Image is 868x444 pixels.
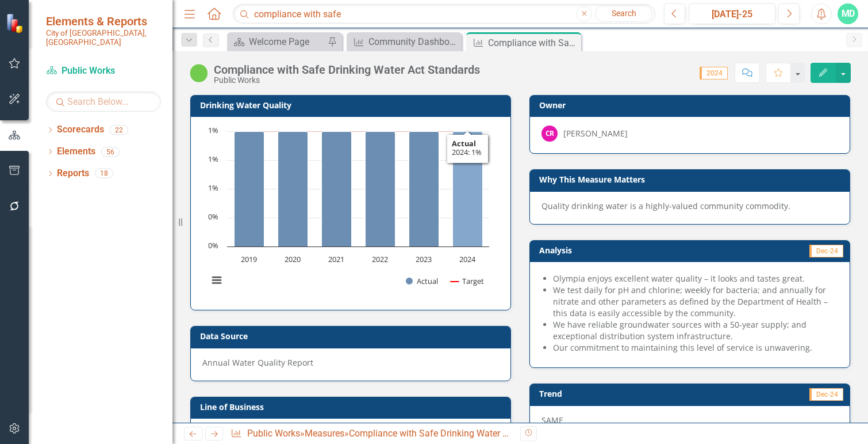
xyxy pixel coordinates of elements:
path: 2021, 1. Actual. [322,132,352,247]
div: » » [231,427,511,441]
a: Community Dashboard Updates [349,35,459,49]
div: 56 [101,147,120,157]
h3: Analysis [539,246,687,255]
text: 0% [208,211,218,222]
text: 2020 [285,254,301,264]
a: Scorecards [57,123,104,136]
li: Our commitment to maintaining this level of service is unwavering. [553,342,838,354]
div: [PERSON_NAME] [563,128,628,139]
span: Dec-24 [809,388,843,401]
span: Dec-24 [809,245,843,257]
div: Compliance with Safe Drinking Water Act Standards [214,63,480,76]
a: Reports [57,167,89,180]
button: View chart menu, Chart [209,272,225,289]
h3: Data Source [200,332,505,340]
svg: Interactive chart [202,126,495,298]
img: On Track [190,64,208,82]
li: Olympia enjoys excellent water quality – it looks and tastes great. [553,273,838,284]
li: We test daily for pH and chlorine; weekly for bacteria; and annually for nitrate and other parame... [553,284,838,319]
path: 2020, 1. Actual. [278,132,308,247]
h3: Trend [539,389,660,398]
text: 2019 [241,254,257,264]
text: 1% [208,154,218,164]
div: Public Works [214,76,480,85]
button: Show Target [451,276,484,286]
div: 22 [110,125,128,135]
a: Elements [57,145,95,158]
button: MD [838,3,858,24]
button: Show Actual [406,276,438,286]
h3: Drinking Water Quality [200,101,505,109]
div: Annual Water Quality Report [202,357,499,369]
div: Welcome Page [249,35,325,49]
path: 2022, 1. Actual. [366,132,395,247]
div: [DATE]-25 [693,7,771,21]
a: Measures [305,428,344,439]
a: Public Works [46,64,161,78]
text: 2021 [328,254,344,264]
text: 1% [208,125,218,135]
text: 0% [208,240,218,251]
div: CR [541,126,558,142]
div: 18 [95,169,113,179]
h3: Owner [539,101,844,109]
span: SAME [541,415,563,426]
small: City of [GEOGRAPHIC_DATA], [GEOGRAPHIC_DATA] [46,28,161,47]
input: Search Below... [46,92,161,112]
text: 2023 [416,254,432,264]
text: 2024 [459,254,476,264]
path: 2019, 1. Actual. [235,132,264,247]
span: Quality drinking water is a highly-valued community commodity. [541,200,790,211]
path: 2023, 1. Actual. [409,132,439,247]
button: [DATE]-25 [689,3,775,24]
li: We have reliable groundwater sources with a 50-year supply; and exceptional distribution system i... [553,319,838,342]
text: 1% [208,183,218,193]
div: Compliance with Safe Drinking Water Act Standards [488,36,578,50]
a: Public Works [247,428,300,439]
input: Search ClearPoint... [233,4,655,24]
img: ClearPoint Strategy [6,13,26,33]
h3: Line of Business [200,403,505,411]
span: Elements & Reports [46,14,161,28]
a: Welcome Page [230,35,325,49]
a: Search [595,6,652,22]
div: Chart. Highcharts interactive chart. [202,126,499,298]
span: 2024 [700,67,728,79]
text: 2022 [372,254,388,264]
div: Community Dashboard Updates [368,35,459,49]
g: Actual, series 1 of 2. Bar series with 6 bars. [235,132,483,247]
path: 2024, 1. Actual. [453,132,483,247]
h3: Why This Measure Matters [539,175,844,184]
div: Compliance with Safe Drinking Water Act Standards [349,428,560,439]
